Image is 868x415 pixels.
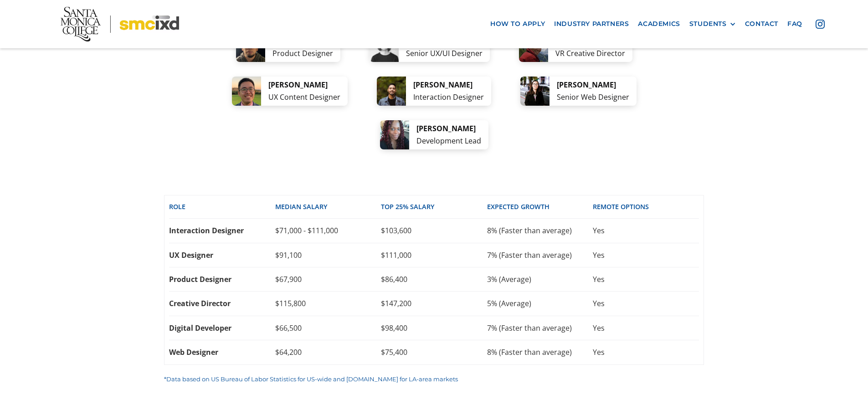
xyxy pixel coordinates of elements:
[783,15,807,32] a: faq
[272,47,333,60] div: Product Designer
[555,47,625,60] div: VR Creative Director
[486,15,550,32] a: how to apply
[416,135,481,147] div: Development Lead
[487,202,593,211] div: EXPECTED GROWTH
[381,323,487,333] div: $98,400
[413,91,484,103] div: Interaction Designer
[487,323,593,333] div: 7% (Faster than average)
[275,225,381,236] div: $71,000 - $111,000
[593,250,699,260] div: Yes
[816,20,825,29] img: icon - instagram
[557,91,629,103] div: Senior Web Designer
[275,250,381,260] div: $91,100
[381,274,487,284] div: $86,400
[633,15,684,32] a: Academics
[487,225,593,236] div: 8% (Faster than average)
[487,298,593,308] div: 5% (Average)
[381,298,487,308] div: $147,200
[275,202,381,211] div: Median SALARY
[381,347,487,357] div: $75,400
[275,347,381,357] div: $64,200
[61,7,179,41] img: Santa Monica College - SMC IxD logo
[381,202,487,211] div: top 25% SALARY
[268,79,340,91] div: [PERSON_NAME]
[275,298,381,308] div: $115,800
[268,91,340,103] div: UX Content Designer
[381,250,487,260] div: $111,000
[487,347,593,357] div: 8% (Faster than average)
[487,250,593,260] div: 7% (Faster than average)
[406,47,483,60] div: Senior UX/UI Designer
[413,79,484,91] div: [PERSON_NAME]
[593,274,699,284] div: Yes
[593,225,699,236] div: Yes
[740,15,783,32] a: contact
[689,20,727,28] div: STUDENTS
[275,274,381,284] div: $67,900
[593,347,699,357] div: Yes
[164,374,704,384] p: *Data based on US Bureau of Labor Statistics for US-wide and [DOMAIN_NAME] for LA-area markets
[169,274,275,284] div: Product Designer
[550,15,633,32] a: industry partners
[169,298,275,308] div: Creative Director
[593,202,699,211] div: REMOTE OPTIONS
[169,347,275,357] div: Web Designer
[416,123,481,135] div: [PERSON_NAME]
[381,225,487,236] div: $103,600
[169,225,275,236] div: Interaction Designer
[557,79,629,91] div: [PERSON_NAME]
[169,250,275,260] div: UX Designer
[169,202,275,211] div: Role
[169,323,275,333] div: Digital Developer
[593,298,699,308] div: Yes
[275,323,381,333] div: $66,500
[487,274,593,284] div: 3% (Average)
[593,323,699,333] div: Yes
[689,20,736,28] div: STUDENTS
